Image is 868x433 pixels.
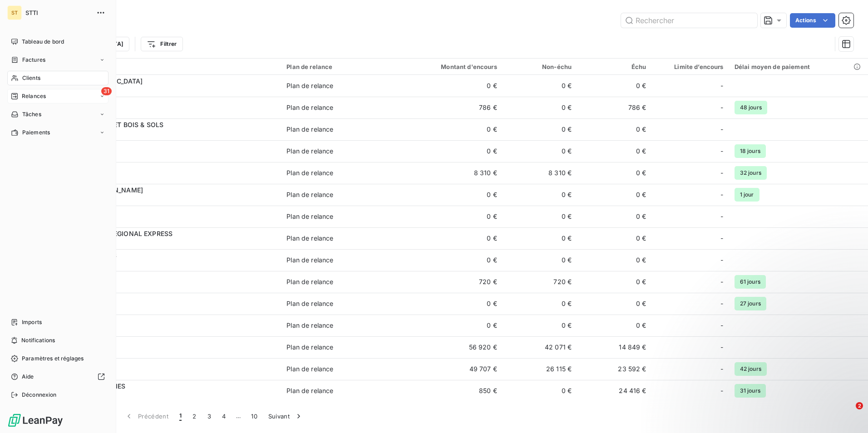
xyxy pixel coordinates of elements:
[508,63,572,70] div: Non-échu
[402,336,502,358] td: 56 920 €
[856,402,863,409] span: 2
[63,391,276,400] span: CAIRTECH
[63,173,276,182] span: CACTA01
[286,256,333,265] div: Plan de relance
[503,140,577,162] td: 0 €
[22,318,42,326] span: Imports
[735,297,766,310] span: 27 jours
[503,358,577,380] td: 26 115 €
[286,81,333,90] div: Plan de relance
[402,118,502,140] td: 0 €
[735,101,767,114] span: 48 jours
[503,162,577,184] td: 8 310 €
[286,190,333,199] div: Plan de relance
[202,407,217,426] button: 3
[63,195,276,204] span: CAETOO
[286,343,333,352] div: Plan de relance
[720,190,723,199] span: -
[503,97,577,118] td: 0 €
[503,206,577,227] td: 0 €
[286,364,333,374] div: Plan de relance
[101,87,112,95] span: 31
[286,277,333,286] div: Plan de relance
[720,125,723,134] span: -
[720,212,723,221] span: -
[402,206,502,227] td: 0 €
[503,271,577,293] td: 720 €
[402,249,502,271] td: 0 €
[286,103,333,112] div: Plan de relance
[402,358,502,380] td: 49 707 €
[22,74,40,82] span: Clients
[686,345,868,408] iframe: Intercom notifications message
[402,380,502,402] td: 850 €
[577,206,651,227] td: 0 €
[577,271,651,293] td: 0 €
[837,402,859,424] iframe: Intercom live chat
[22,92,46,100] span: Relances
[217,407,231,426] button: 4
[402,75,502,97] td: 0 €
[263,407,309,426] button: Suivant
[503,227,577,249] td: 0 €
[402,162,502,184] td: 8 310 €
[25,9,91,16] span: STTI
[63,325,276,335] span: CAGEDIS
[63,260,276,269] span: CAFRA01
[22,38,64,46] span: Tableau de bord
[720,168,723,177] span: -
[735,63,863,70] div: Délai moyen de paiement
[63,369,276,378] span: CAGRILOG
[187,407,202,426] button: 2
[21,336,55,344] span: Notifications
[63,86,276,95] span: CACE76
[503,293,577,315] td: 0 €
[577,249,651,271] td: 0 €
[657,63,724,70] div: Limite d’encours
[503,380,577,402] td: 0 €
[720,81,723,90] span: -
[720,103,723,112] span: -
[577,97,651,118] td: 786 €
[621,13,757,28] input: Rechercher
[720,343,723,352] span: -
[720,234,723,243] span: -
[577,75,651,97] td: 0 €
[577,293,651,315] td: 0 €
[63,304,276,313] span: CIVB01
[63,282,276,291] span: CAFTRAL
[577,118,651,140] td: 0 €
[286,299,333,308] div: Plan de relance
[503,336,577,358] td: 42 071 €
[735,275,766,289] span: 61 jours
[720,321,723,330] span: -
[286,63,397,70] div: Plan de relance
[577,184,651,206] td: 0 €
[503,249,577,271] td: 0 €
[720,256,723,265] span: -
[402,97,502,118] td: 786 €
[720,147,723,156] span: -
[7,369,108,384] a: Aide
[582,63,646,70] div: Échu
[503,118,577,140] td: 0 €
[22,128,50,137] span: Paiements
[577,162,651,184] td: 0 €
[179,412,182,421] span: 1
[402,271,502,293] td: 720 €
[408,63,497,70] div: Montant d'encours
[22,391,57,399] span: Déconnexion
[286,234,333,243] div: Plan de relance
[63,129,276,138] span: CACKER
[119,407,174,426] button: Précédent
[503,184,577,206] td: 0 €
[720,299,723,308] span: -
[735,188,759,202] span: 1 jour
[577,358,651,380] td: 23 592 €
[286,147,333,156] div: Plan de relance
[402,184,502,206] td: 0 €
[577,315,651,336] td: 0 €
[22,110,41,118] span: Tâches
[286,168,333,177] div: Plan de relance
[141,37,182,51] button: Filtrer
